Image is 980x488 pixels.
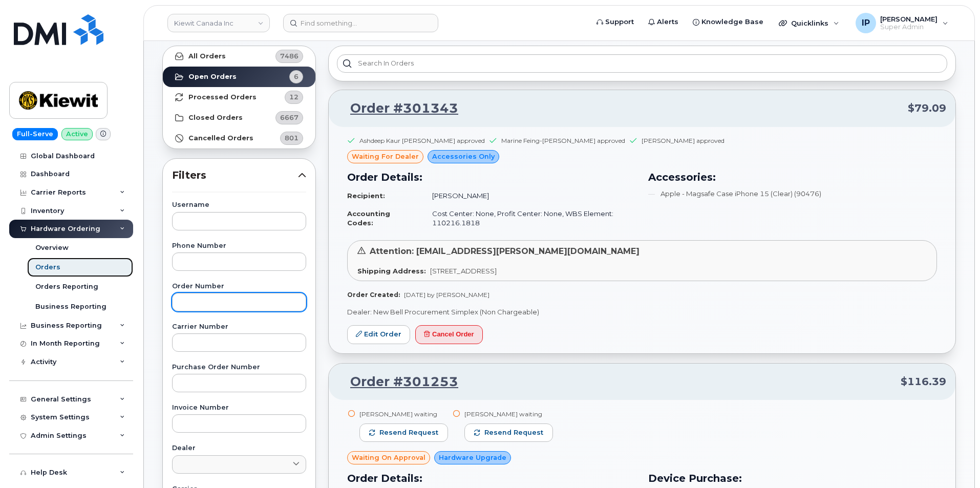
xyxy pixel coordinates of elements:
input: Find something... [283,14,438,32]
label: Purchase Order Number [172,364,306,371]
span: Quicklinks [791,19,828,27]
strong: Open Orders [188,73,237,81]
button: Resend request [464,423,553,442]
h3: Device Purchase: [648,471,937,486]
div: [PERSON_NAME] waiting [464,410,553,418]
span: 6 [294,72,299,81]
a: Open Orders6 [163,67,315,87]
div: Ione Partin [848,13,955,33]
label: Username [172,202,306,208]
span: Attention: [EMAIL_ADDRESS][PERSON_NAME][DOMAIN_NAME] [370,246,640,256]
div: [PERSON_NAME] approved [642,136,725,145]
span: Waiting On Approval [352,453,425,462]
span: Filters [172,168,298,183]
strong: Order Created: [347,291,400,299]
strong: Cancelled Orders [188,134,253,142]
span: [PERSON_NAME] [880,15,938,23]
label: Invoice Number [172,405,306,411]
span: [STREET_ADDRESS] [430,267,497,275]
a: Cancelled Orders801 [163,128,315,148]
strong: Accounting Codes: [347,209,390,227]
button: Resend request [359,423,448,442]
span: Hardware Upgrade [439,453,506,462]
span: waiting for dealer [352,152,419,161]
a: Order #301253 [338,373,458,391]
td: [PERSON_NAME] [423,187,636,205]
strong: Recipient: [347,192,385,200]
span: Accessories Only [432,152,495,161]
td: Cost Center: None, Profit Center: None, WBS Element: 110216.1818 [423,205,636,232]
span: Support [605,17,634,27]
a: Kiewit Canada Inc [167,14,270,32]
span: 801 [285,133,299,143]
strong: Processed Orders [188,93,257,101]
a: Closed Orders6667 [163,108,315,128]
a: Knowledge Base [686,12,771,32]
strong: Closed Orders [188,114,243,122]
a: Order #301343 [338,99,458,118]
p: Dealer: New Bell Procurement Simplex (Non Chargeable) [347,307,937,317]
div: [PERSON_NAME] waiting [359,410,448,418]
span: $79.09 [908,101,946,116]
strong: All Orders [188,52,226,60]
span: 7486 [280,51,299,61]
span: [DATE] by [PERSON_NAME] [404,291,489,299]
a: Edit Order [347,325,410,344]
label: Phone Number [172,243,306,249]
span: IP [862,17,870,29]
input: Search in orders [337,54,947,73]
span: Knowledge Base [701,17,763,27]
span: 6667 [280,113,299,122]
div: Quicklinks [772,13,846,33]
label: Order Number [172,283,306,290]
div: Ashdeep Kaur [PERSON_NAME] approved [359,136,485,145]
span: Resend request [484,428,543,437]
h3: Order Details: [347,471,636,486]
div: Marine Feing-[PERSON_NAME] approved [501,136,625,145]
span: Alerts [657,17,678,27]
li: Apple - Magsafe Case iPhone 15 (Clear) (90476) [648,189,937,199]
a: Alerts [641,12,686,32]
label: Carrier Number [172,324,306,330]
a: Processed Orders12 [163,87,315,108]
span: Super Admin [880,23,938,31]
strong: Shipping Address: [357,267,426,275]
h3: Accessories: [648,169,937,185]
span: Resend request [379,428,438,437]
a: All Orders7486 [163,46,315,67]
span: 12 [289,92,299,102]
button: Cancel Order [415,325,483,344]
a: Support [589,12,641,32]
h3: Order Details: [347,169,636,185]
span: $116.39 [901,374,946,389]
label: Dealer [172,445,306,452]
iframe: Messenger Launcher [935,443,972,480]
